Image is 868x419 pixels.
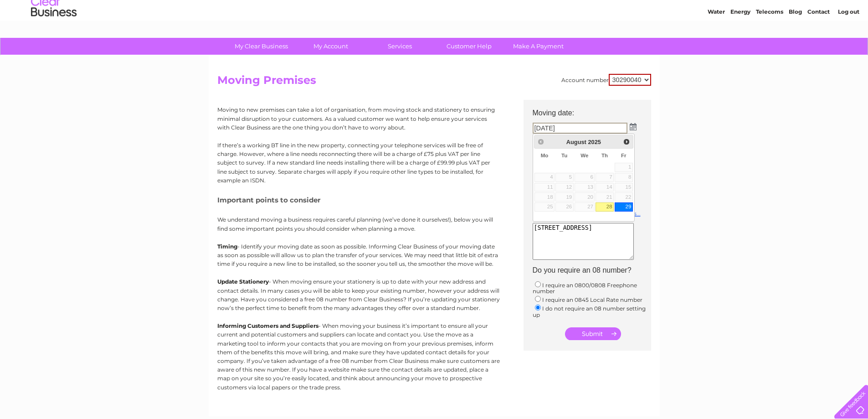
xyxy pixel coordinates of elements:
[528,264,656,277] th: Do you require an 08 number?
[217,322,318,329] b: Informing Customers and Suppliers
[528,278,656,321] td: I require an 0800/0808 Freephone number I require an 0845 Local Rate number I do not require an 0...
[31,24,77,52] img: logo.png
[566,139,586,145] span: August
[217,105,500,132] p: Moving to new premises can take a lot of organisation, from moving stock and stationery to ensuri...
[217,242,500,269] p: - Identify your moving date as soon as possible. Informing Clear Business of your moving date as ...
[588,139,601,145] span: 2025
[217,243,237,250] b: Timing
[219,5,650,44] div: Clear Business is a trading name of Verastar Limited (registered in [GEOGRAPHIC_DATA] No. 3667643...
[528,192,656,206] th: New address:
[708,39,725,46] a: Water
[580,153,588,158] span: Wednesday
[431,38,507,55] a: Customer Help
[838,39,859,46] a: Log out
[217,215,500,233] p: We understand moving a business requires careful planning (we’ve done it ourselves!), below you w...
[561,74,651,86] div: Account number
[601,153,608,158] span: Thursday
[293,38,368,55] a: My Account
[217,278,269,285] b: Update Stationery
[217,321,500,392] p: - When moving your business it’s important to ensure all your current and potential customers and...
[621,136,632,147] a: Next
[696,5,759,16] a: 0333 014 3131
[789,39,802,46] a: Blog
[565,327,621,340] input: Submit
[621,153,627,158] span: Friday
[630,123,637,130] img: ...
[217,74,651,91] h2: Moving Premises
[217,277,500,312] p: - When moving ensure your stationery is up to date with your new address and contact details. In ...
[596,202,614,212] a: 28
[217,196,500,204] h5: Important points to consider
[807,39,830,46] a: Contact
[224,38,299,55] a: My Clear Business
[501,38,576,55] a: Make A Payment
[730,39,750,46] a: Energy
[528,100,656,120] th: Moving date:
[528,136,656,150] th: Current address:
[615,202,633,212] a: 29
[756,39,783,46] a: Telecoms
[623,138,630,145] span: Next
[362,38,437,55] a: Services
[541,153,549,158] span: Monday
[217,141,500,185] p: If there’s a working BT line in the new property, connecting your telephone services will be free...
[561,153,567,158] span: Tuesday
